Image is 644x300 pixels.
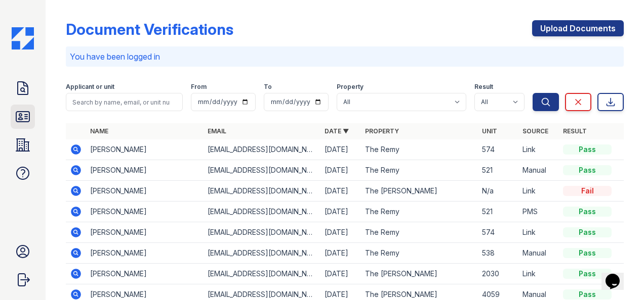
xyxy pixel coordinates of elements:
td: [PERSON_NAME] [86,202,203,222]
div: Pass [563,248,612,258]
label: Applicant or unit [66,83,114,91]
div: Pass [563,144,612,155]
div: Pass [563,227,612,237]
td: N/a [478,181,518,202]
td: [DATE] [320,139,361,160]
div: Fail [563,186,612,196]
a: Unit [482,127,497,135]
td: [EMAIL_ADDRESS][DOMAIN_NAME] [204,139,320,160]
label: To [264,83,272,91]
td: [EMAIL_ADDRESS][DOMAIN_NAME] [204,181,320,202]
a: Email [208,127,226,135]
a: Property [365,127,399,135]
td: 521 [478,160,518,181]
a: Name [90,127,108,135]
td: The Remy [361,160,478,181]
div: Pass [563,289,612,299]
td: [EMAIL_ADDRESS][DOMAIN_NAME] [204,222,320,243]
td: [EMAIL_ADDRESS][DOMAIN_NAME] [204,264,320,284]
td: The Remy [361,202,478,222]
td: [EMAIL_ADDRESS][DOMAIN_NAME] [204,160,320,181]
a: Result [563,127,587,135]
td: Manual [518,243,559,264]
td: [DATE] [320,202,361,222]
td: [DATE] [320,222,361,243]
td: [DATE] [320,264,361,284]
td: The Remy [361,222,478,243]
td: 521 [478,202,518,222]
td: [EMAIL_ADDRESS][DOMAIN_NAME] [204,243,320,264]
img: CE_Icon_Blue-c292c112584629df590d857e76928e9f676e5b41ef8f769ba2f05ee15b207248.png [12,27,34,49]
td: [PERSON_NAME] [86,243,203,264]
div: Pass [563,269,612,279]
td: Link [518,264,559,284]
td: [PERSON_NAME] [86,181,203,202]
td: [PERSON_NAME] [86,160,203,181]
div: Pass [563,207,612,217]
td: 538 [478,243,518,264]
td: Link [518,181,559,202]
td: Link [518,222,559,243]
td: 574 [478,222,518,243]
td: 574 [478,139,518,160]
p: You have been logged in [70,51,620,63]
td: [PERSON_NAME] [86,139,203,160]
td: The Remy [361,139,478,160]
td: [PERSON_NAME] [86,264,203,284]
td: The Remy [361,243,478,264]
td: [DATE] [320,160,361,181]
input: Search by name, email, or unit number [66,93,183,111]
td: [DATE] [320,181,361,202]
td: The [PERSON_NAME] [361,264,478,284]
a: Source [522,127,548,135]
td: [PERSON_NAME] [86,222,203,243]
a: Upload Documents [532,20,624,36]
iframe: chat widget [601,260,634,290]
td: 2030 [478,264,518,284]
td: [EMAIL_ADDRESS][DOMAIN_NAME] [204,202,320,222]
a: Date ▼ [325,127,349,135]
td: [DATE] [320,243,361,264]
td: Link [518,139,559,160]
label: From [191,83,207,91]
label: Property [337,83,364,91]
td: PMS [518,202,559,222]
td: Manual [518,160,559,181]
div: Document Verifications [66,20,233,38]
div: Pass [563,165,612,175]
td: The [PERSON_NAME] [361,181,478,202]
label: Result [474,83,493,91]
